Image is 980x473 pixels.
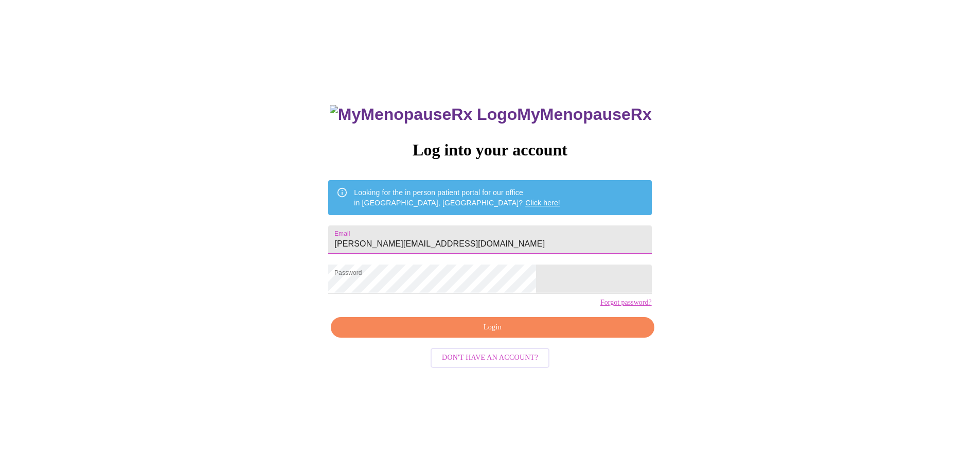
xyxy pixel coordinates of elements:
[330,105,517,124] img: MyMenopauseRx Logo
[331,317,654,338] button: Login
[343,321,642,334] span: Login
[442,352,538,364] span: Don't have an account?
[525,199,560,207] a: Click here!
[600,299,652,307] a: Forgot password?
[330,105,652,124] h3: MyMenopauseRx
[428,353,552,361] a: Don't have an account?
[328,141,651,160] h3: Log into your account
[431,348,549,368] button: Don't have an account?
[354,183,560,212] div: Looking for the in person patient portal for our office in [GEOGRAPHIC_DATA], [GEOGRAPHIC_DATA]?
